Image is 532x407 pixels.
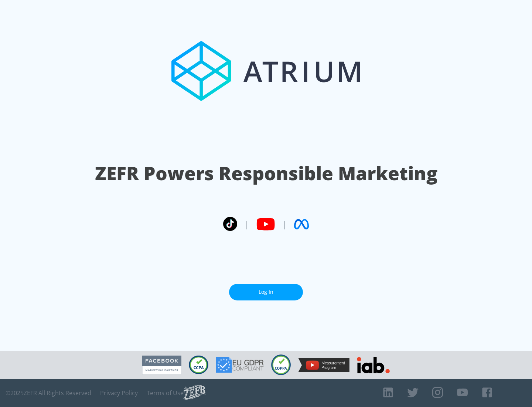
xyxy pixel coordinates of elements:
img: YouTube Measurement Program [298,358,349,372]
span: © 2025 ZEFR All Rights Reserved [6,389,91,397]
a: Terms of Use [147,389,184,397]
img: CCPA Compliant [189,356,208,374]
img: GDPR Compliant [216,357,264,373]
a: Log In [229,284,303,300]
img: IAB [357,357,390,373]
img: Facebook Marketing Partner [142,356,181,374]
a: Privacy Policy [100,389,138,397]
h1: ZEFR Powers Responsible Marketing [95,161,437,186]
img: COPPA Compliant [271,354,291,375]
span: | [282,219,287,230]
span: | [245,219,249,230]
